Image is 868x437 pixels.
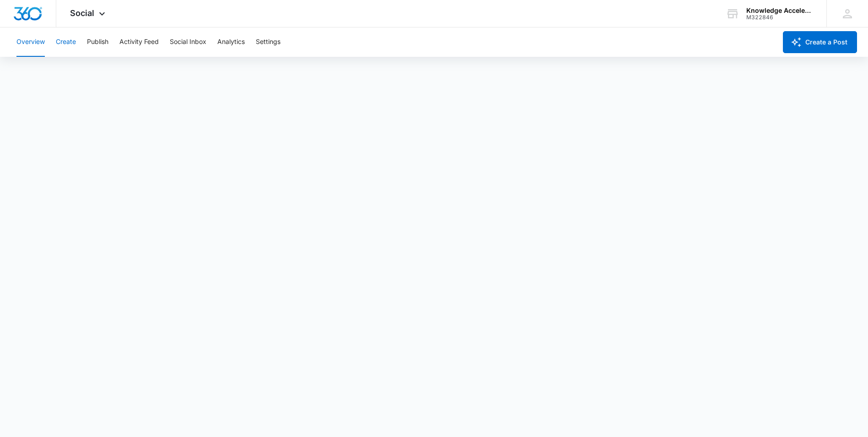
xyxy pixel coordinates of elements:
button: Analytics [217,27,245,57]
span: Social [70,8,94,18]
button: Social Inbox [170,27,206,57]
button: Publish [87,27,108,57]
button: Activity Feed [119,27,159,57]
button: Create a Post [783,31,857,53]
button: Create [56,27,76,57]
div: account id [746,14,813,21]
button: Overview [16,27,45,57]
div: account name [746,7,813,14]
button: Settings [256,27,280,57]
